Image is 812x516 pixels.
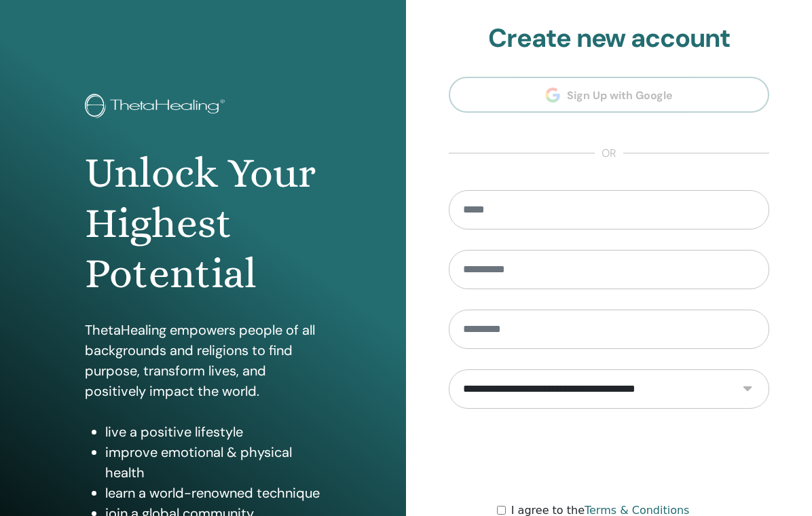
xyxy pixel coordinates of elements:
h1: Unlock Your Highest Potential [85,148,322,299]
span: or [595,145,623,162]
iframe: reCAPTCHA [506,429,712,482]
li: improve emotional & physical health [105,442,322,483]
li: live a positive lifestyle [105,422,322,442]
li: learn a world-renowned technique [105,483,322,503]
p: ThetaHealing empowers people of all backgrounds and religions to find purpose, transform lives, a... [85,320,322,401]
h2: Create new account [449,23,769,54]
